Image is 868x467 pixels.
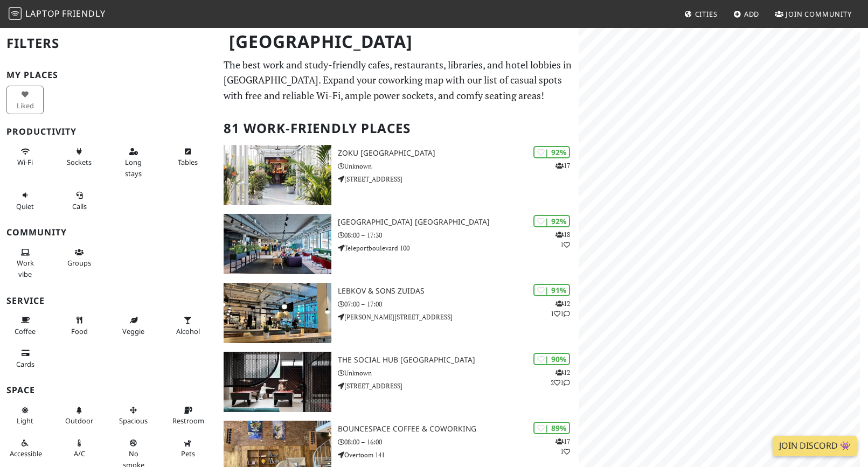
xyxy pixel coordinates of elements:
[61,243,98,272] button: Groups
[125,157,142,178] span: Long stays
[551,298,570,319] p: 12 1 1
[744,9,760,19] span: Add
[338,312,579,322] p: [PERSON_NAME][STREET_ADDRESS]
[6,143,44,171] button: Wi-Fi
[61,434,98,463] button: A/C
[224,283,331,343] img: Lebkov & Sons Zuidas
[533,284,570,296] div: | 91%
[338,381,579,391] p: [STREET_ADDRESS]
[224,352,331,412] img: The Social Hub Amsterdam City
[61,311,98,340] button: Food
[338,437,579,447] p: 08:00 – 16:00
[6,70,211,80] h3: My Places
[555,229,570,250] p: 18 1
[338,149,579,158] h3: Zoku [GEOGRAPHIC_DATA]
[172,416,204,426] span: Restroom
[15,326,36,336] span: Coffee
[9,7,22,20] img: LaptopFriendly
[338,356,579,365] h3: The Social Hub [GEOGRAPHIC_DATA]
[169,434,206,463] button: Pets
[338,230,579,240] p: 08:00 – 17:30
[25,8,60,19] span: Laptop
[67,258,91,268] span: Group tables
[217,283,579,343] a: Lebkov & Sons Zuidas | 91% 1211 Lebkov & Sons Zuidas 07:00 – 17:00 [PERSON_NAME][STREET_ADDRESS]
[16,359,34,369] span: Credit cards
[65,416,93,426] span: Outdoor area
[74,449,85,458] span: Air conditioned
[770,4,856,24] a: Join Community
[338,287,579,296] h3: Lebkov & Sons Zuidas
[176,326,200,336] span: Alcohol
[115,311,152,340] button: Veggie
[169,143,206,171] button: Tables
[217,214,579,274] a: Aristo Meeting Center Amsterdam | 92% 181 [GEOGRAPHIC_DATA] [GEOGRAPHIC_DATA] 08:00 – 17:30 Telep...
[119,416,148,426] span: Spacious
[695,9,718,19] span: Cities
[6,385,211,395] h3: Space
[533,215,570,227] div: | 92%
[61,143,98,171] button: Sockets
[67,157,92,167] span: Power sockets
[224,112,572,145] h2: 81 Work-Friendly Places
[220,27,577,57] h1: [GEOGRAPHIC_DATA]
[224,214,331,274] img: Aristo Meeting Center Amsterdam
[61,401,98,430] button: Outdoor
[6,127,211,137] h3: Productivity
[72,201,87,211] span: Video/audio calls
[729,4,764,24] a: Add
[10,449,42,458] span: Accessible
[680,4,722,24] a: Cities
[122,326,144,336] span: Veggie
[16,201,34,211] span: Quiet
[9,5,106,24] a: LaptopFriendly LaptopFriendly
[338,450,579,460] p: Overtoom 141
[338,299,579,309] p: 07:00 – 17:00
[551,367,570,388] p: 12 2 1
[6,434,44,463] button: Accessible
[6,27,211,60] h2: Filters
[533,146,570,158] div: | 92%
[17,258,34,278] span: People working
[786,9,852,19] span: Join Community
[217,352,579,412] a: The Social Hub Amsterdam City | 90% 1221 The Social Hub [GEOGRAPHIC_DATA] Unknown [STREET_ADDRESS]
[71,326,88,336] span: Food
[6,401,44,430] button: Light
[338,174,579,184] p: [STREET_ADDRESS]
[62,8,105,19] span: Friendly
[773,436,857,456] a: Join Discord 👾
[181,449,195,458] span: Pet friendly
[217,145,579,205] a: Zoku Amsterdam | 92% 17 Zoku [GEOGRAPHIC_DATA] Unknown [STREET_ADDRESS]
[6,344,44,373] button: Cards
[115,143,152,182] button: Long stays
[6,227,211,238] h3: Community
[17,157,33,167] span: Stable Wi-Fi
[338,368,579,378] p: Unknown
[169,311,206,340] button: Alcohol
[555,436,570,457] p: 17 1
[338,218,579,227] h3: [GEOGRAPHIC_DATA] [GEOGRAPHIC_DATA]
[17,416,33,426] span: Natural light
[6,296,211,306] h3: Service
[338,243,579,253] p: Teleportboulevard 100
[6,186,44,215] button: Quiet
[178,157,198,167] span: Work-friendly tables
[224,145,331,205] img: Zoku Amsterdam
[338,161,579,171] p: Unknown
[338,424,579,434] h3: BounceSpace Coffee & Coworking
[6,311,44,340] button: Coffee
[533,422,570,434] div: | 89%
[115,401,152,430] button: Spacious
[6,243,44,283] button: Work vibe
[533,353,570,365] div: | 90%
[224,57,572,103] p: The best work and study-friendly cafes, restaurants, libraries, and hotel lobbies in [GEOGRAPHIC_...
[61,186,98,215] button: Calls
[169,401,206,430] button: Restroom
[555,161,570,171] p: 17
